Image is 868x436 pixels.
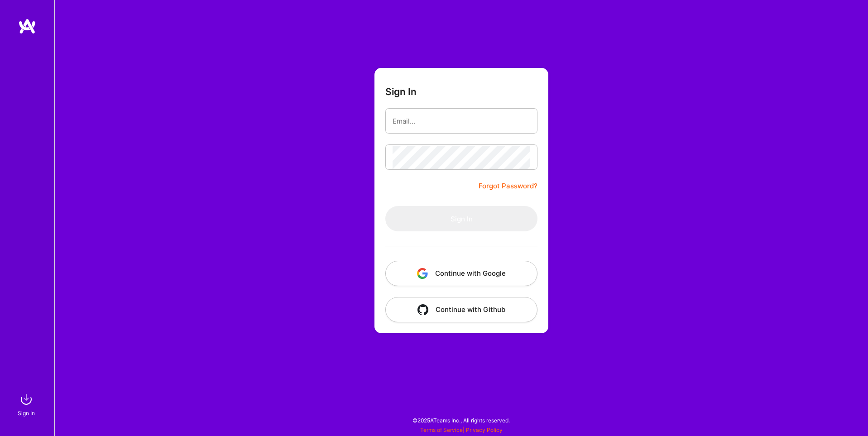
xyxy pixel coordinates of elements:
[18,408,35,418] div: Sign In
[17,390,35,408] img: sign in
[479,181,537,192] a: Forgot Password?
[385,261,537,286] button: Continue with Google
[417,304,428,315] img: icon
[19,390,35,418] a: sign inSign In
[385,297,537,322] button: Continue with Github
[420,426,463,433] a: Terms of Service
[393,110,530,133] input: Email...
[417,268,428,279] img: icon
[54,409,868,431] div: © 2025 ATeams Inc., All rights reserved.
[18,18,36,34] img: logo
[385,206,537,231] button: Sign In
[466,426,503,433] a: Privacy Policy
[385,86,417,97] h3: Sign In
[420,426,503,433] span: |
